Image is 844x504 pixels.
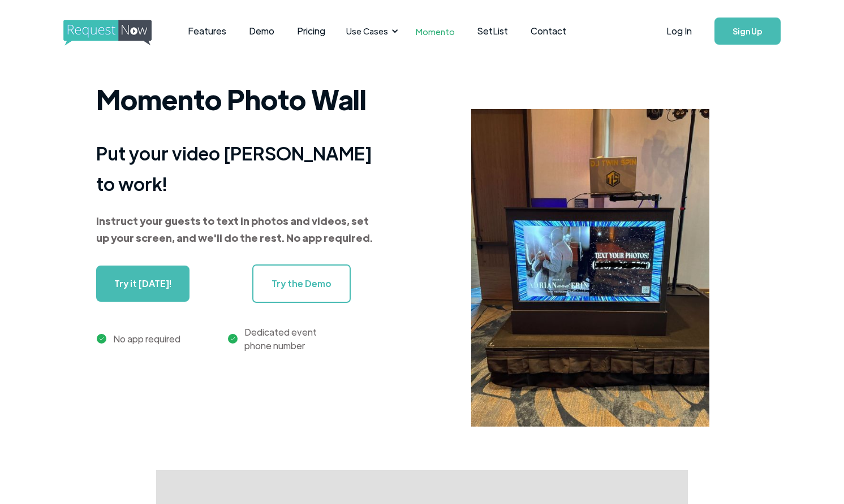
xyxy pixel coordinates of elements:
[346,25,388,37] div: Use Cases
[286,14,337,49] a: Pricing
[244,325,317,353] div: Dedicated event phone number
[97,334,106,344] img: green check
[466,14,519,49] a: SetList
[404,15,466,48] a: Momento
[96,141,372,195] strong: Put your video [PERSON_NAME] to work!
[252,264,351,303] a: Try the Demo
[714,18,781,45] a: Sign Up
[63,20,148,42] a: home
[655,11,703,51] a: Log In
[238,14,286,49] a: Demo
[519,14,578,49] a: Contact
[176,14,238,49] a: Features
[96,214,373,244] strong: Instruct your guests to text in photos and videos, set up your screen, and we'll do the rest. No ...
[471,109,709,427] img: iphone screenshot of usage
[63,20,173,46] img: requestnow logo
[96,266,190,302] a: Try it [DATE]!
[228,334,238,344] img: green checkmark
[96,76,379,121] h1: Momento Photo Wall
[339,14,402,49] div: Use Cases
[113,332,180,346] div: No app required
